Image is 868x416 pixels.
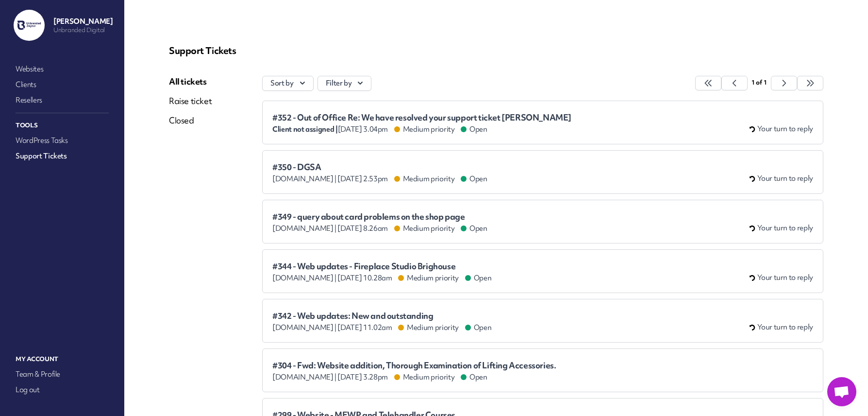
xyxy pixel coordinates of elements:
[272,372,556,382] div: [DATE] 3.28pm
[272,273,491,283] div: [DATE] 10.28am
[757,124,813,134] span: Your turn to reply
[14,134,111,147] a: WordPress Tasks
[14,62,111,76] a: Websites
[169,45,823,56] p: Support Tickets
[14,383,111,397] a: Log out
[462,372,487,382] span: Open
[262,150,823,194] a: #350 - DGSA [DOMAIN_NAME] | [DATE] 2.53pm Medium priority Open Your turn to reply
[262,249,823,293] a: #344 - Web updates - Fireplace Studio Brighouse [DOMAIN_NAME] | [DATE] 10.28am Medium priority Op...
[272,361,556,370] span: #304 - Fwd: Website addition, Thorough Examination of Lifting Accessories.
[751,78,767,87] span: 1 of 1
[14,93,111,107] a: Resellers
[272,261,491,271] span: #344 - Web updates - Fireplace Studio Brighouse
[757,223,813,233] span: Your turn to reply
[395,124,455,134] span: Medium priority
[272,273,336,283] span: [DOMAIN_NAME] |
[317,76,372,91] button: Filter by
[272,124,338,134] span: Client not assigned |
[272,113,571,122] span: #352 - Out of Office Re: We have resolved your support ticket [PERSON_NAME]
[262,101,823,144] a: #352 - Out of Office Re: We have resolved your support ticket [PERSON_NAME] Client not assigned |...
[272,372,336,382] span: [DOMAIN_NAME] |
[399,323,459,332] span: Medium priority
[466,323,492,332] span: Open
[169,115,212,126] a: Closed
[14,149,111,163] a: Support Tickets
[462,174,487,184] span: Open
[14,119,111,132] p: Tools
[462,124,487,134] span: Open
[272,224,487,233] div: [DATE] 8.26am
[272,212,487,222] span: #349 - query about card problems on the shop page
[272,162,487,172] span: #350 - DGSA
[14,78,111,91] a: Clients
[395,224,455,233] span: Medium priority
[14,353,111,365] p: My Account
[272,224,336,233] span: [DOMAIN_NAME] |
[272,323,336,332] span: [DOMAIN_NAME] |
[757,173,813,184] span: Your turn to reply
[53,26,113,34] p: Unbranded Digital
[395,372,455,382] span: Medium priority
[272,124,571,134] div: [DATE] 3.04pm
[272,174,336,184] span: [DOMAIN_NAME] |
[395,174,455,184] span: Medium priority
[262,348,823,392] a: #304 - Fwd: Website addition, Thorough Examination of Lifting Accessories. [DOMAIN_NAME] | [DATE]...
[272,311,491,321] span: #342 - Web updates: New and outstanding
[827,377,856,406] a: Open chat
[462,224,487,233] span: Open
[53,17,113,26] p: [PERSON_NAME]
[262,200,823,243] a: #349 - query about card problems on the shop page [DOMAIN_NAME] | [DATE] 8.26am Medium priority O...
[399,273,459,283] span: Medium priority
[466,273,492,283] span: Open
[262,76,314,91] button: Sort by
[272,174,487,184] div: [DATE] 2.53pm
[757,322,813,332] span: Your turn to reply
[14,367,111,381] a: Team & Profile
[757,273,813,283] span: Your turn to reply
[272,323,491,332] div: [DATE] 11.02am
[169,95,212,107] a: Raise ticket
[169,76,212,87] a: All tickets
[262,299,823,343] a: #342 - Web updates: New and outstanding [DOMAIN_NAME] | [DATE] 11.02am Medium priority Open Your ...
